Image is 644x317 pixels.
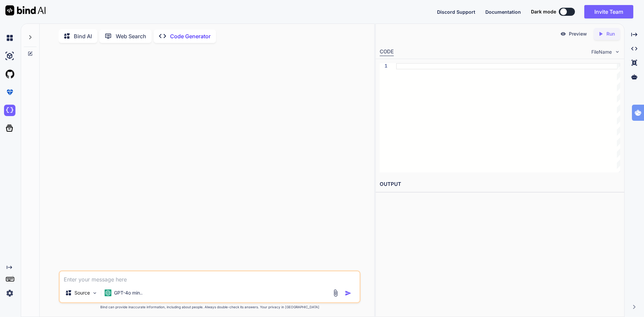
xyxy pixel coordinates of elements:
img: Pick Models [92,290,98,296]
span: Dark mode [531,8,556,15]
div: CODE [380,48,394,56]
img: darkCloudIdeIcon [4,105,15,116]
button: Invite Team [584,5,633,18]
img: Bind AI [5,5,46,15]
p: GPT-4o min.. [114,289,143,296]
span: Discord Support [437,9,475,15]
img: preview [560,31,566,37]
div: 1 [380,63,387,69]
img: chat [4,32,15,44]
p: Code Generator [170,32,211,40]
p: Preview [569,31,587,37]
button: Discord Support [437,8,475,15]
span: Documentation [485,9,521,15]
img: ai-studio [4,50,15,62]
img: premium [4,87,15,98]
p: Bind AI [74,32,92,40]
p: Web Search [116,32,146,40]
span: FileName [591,49,612,55]
p: Bind can provide inaccurate information, including about people. Always double-check its answers.... [59,305,361,310]
img: GPT-4o mini [105,289,111,296]
p: Run [606,31,615,37]
button: Documentation [485,8,521,15]
img: icon [345,290,352,297]
img: attachment [332,289,339,297]
img: settings [4,287,15,299]
h2: OUTPUT [376,176,624,192]
img: chevron down [614,49,620,55]
p: Source [74,289,90,296]
img: githubLight [4,68,15,80]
